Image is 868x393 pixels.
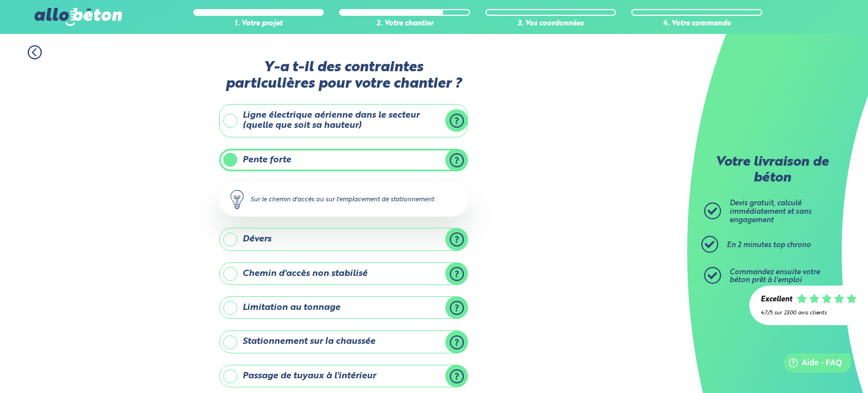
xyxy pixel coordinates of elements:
label: Stationnement sur la chaussée [219,330,468,353]
div: 1. Votre projet [193,20,324,28]
label: Limitation au tonnage [219,296,468,319]
img: allobéton [34,8,121,26]
label: Ligne électrique aérienne dans le secteur (quelle que soit sa hauteur) [219,104,468,137]
iframe: Help widget launcher [767,349,856,381]
label: Chemin d'accès non stabilisé [219,262,468,285]
label: Dévers [219,228,468,251]
label: Passage de tuyaux à l'intérieur [219,365,468,387]
label: Pente forte [219,149,468,171]
div: Sur le chemin d'accès ou sur l'emplacement de stationnement [219,183,468,217]
div: 4. Votre commande [631,20,762,28]
label: Y-a t-il des contraintes particulières pour votre chantier ? [219,59,468,93]
div: 2. Votre chantier [339,20,470,28]
div: 3. Vos coordonnées [485,20,617,28]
